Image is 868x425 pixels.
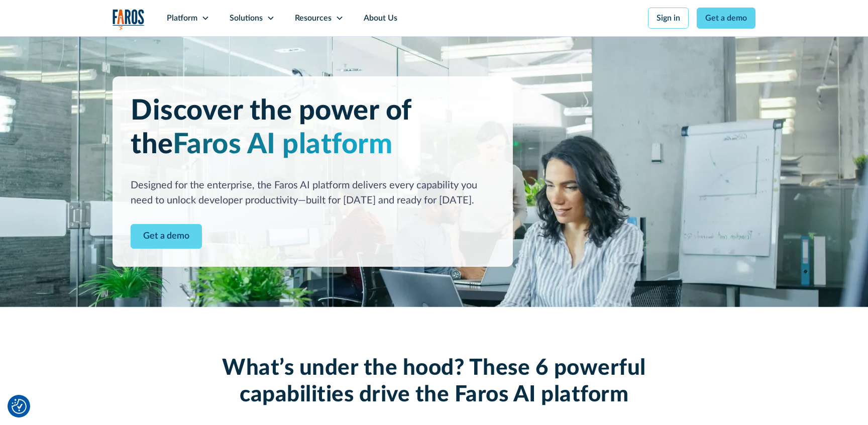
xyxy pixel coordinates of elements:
div: Solutions [230,12,263,24]
a: Get a demo [697,8,755,29]
h1: Discover the power of the [131,94,495,162]
div: Resources [295,12,332,24]
img: Revisit consent button [12,399,27,414]
div: Designed for the enterprise, the Faros AI platform delivers every capability you need to unlock d... [131,178,495,208]
span: Faros AI platform [173,131,393,159]
button: Cookie Settings [12,399,27,414]
a: Sign in [648,8,689,29]
h2: What’s under the hood? These 6 powerful capabilities drive the Faros AI platform [203,355,665,408]
div: Platform [167,12,197,24]
a: Contact Modal [131,224,202,249]
img: Logo of the analytics and reporting company Faros. [113,9,145,30]
a: home [113,9,145,30]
